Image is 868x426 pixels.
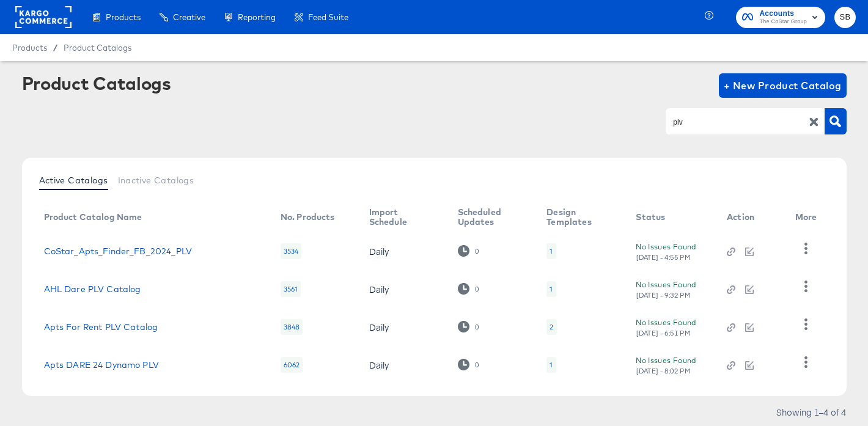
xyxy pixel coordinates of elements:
span: Active Catalogs [39,175,108,185]
span: Products [12,43,47,53]
span: Creative [173,12,205,22]
div: 0 [458,321,479,332]
div: 1 [550,360,553,370]
div: Scheduled Updates [458,207,523,227]
div: 0 [474,361,479,369]
div: 2 [546,319,556,335]
div: 1 [550,246,553,256]
span: The CoStar Group [759,17,807,27]
div: 1 [546,281,556,297]
span: Reporting [238,12,276,22]
td: Daily [359,308,448,346]
th: More [785,203,832,232]
th: Status [626,203,717,232]
div: 0 [458,245,479,257]
input: Search Product Catalogs [671,115,801,129]
button: + New Product Catalog [719,73,847,98]
button: AccountsThe CoStar Group [736,7,825,28]
div: 1 [550,284,553,294]
th: Action [717,203,785,232]
td: Daily [359,346,448,384]
span: + New Product Catalog [724,77,842,94]
div: Showing 1–4 of 4 [776,408,847,416]
div: 0 [474,285,479,293]
span: Accounts [759,7,807,20]
span: Products [106,12,141,22]
div: Import Schedule [369,207,433,227]
div: 1 [546,243,556,259]
td: Daily [359,270,448,308]
button: SB [834,7,856,28]
div: 3848 [281,319,303,335]
div: Product Catalog Name [44,212,142,222]
td: Daily [359,232,448,270]
div: 3561 [281,281,301,297]
a: Apts For Rent PLV Catalog [44,322,158,332]
div: 1 [546,357,556,373]
div: 0 [474,247,479,255]
a: AHL Dare PLV Catalog [44,284,141,294]
span: Feed Suite [308,12,348,22]
div: Product Catalogs [22,73,171,93]
a: Product Catalogs [64,43,131,53]
div: Design Templates [546,207,611,227]
a: CoStar_Apts_Finder_FB_2024_PLV [44,246,193,256]
div: 6062 [281,357,303,373]
div: 0 [458,283,479,295]
span: / [47,43,64,53]
span: SB [839,10,851,24]
div: 2 [550,322,553,332]
div: No. Products [281,212,335,222]
span: Inactive Catalogs [118,175,194,185]
div: 0 [458,359,479,370]
a: Apts DARE 24 Dynamo PLV [44,360,159,370]
div: 0 [474,323,479,331]
div: 3534 [281,243,302,259]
